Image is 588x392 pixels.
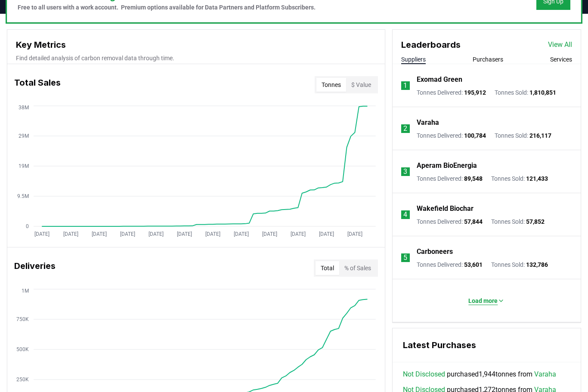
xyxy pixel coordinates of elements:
[491,260,548,269] p: Tonnes Sold :
[403,80,407,91] p: 1
[417,204,473,214] a: Wakefield Biochar
[403,369,556,380] span: purchased 1,944 tonnes from
[468,296,498,305] p: Load more
[18,3,316,12] p: Free to all users with a work account. Premium options available for Data Partners and Platform S...
[17,193,29,199] tspan: 9.5M
[316,78,346,92] button: Tonnes
[464,261,483,268] span: 53,601
[403,253,407,263] p: 5
[149,231,164,237] tspan: [DATE]
[526,261,548,268] span: 132,786
[234,231,249,237] tspan: [DATE]
[205,231,220,237] tspan: [DATE]
[120,231,135,237] tspan: [DATE]
[16,38,376,51] h3: Key Metrics
[291,231,306,237] tspan: [DATE]
[417,260,483,269] p: Tonnes Delivered :
[22,288,29,294] tspan: 1M
[177,231,192,237] tspan: [DATE]
[529,89,556,96] span: 1,810,851
[16,316,29,322] tspan: 750K
[92,231,107,237] tspan: [DATE]
[464,175,483,182] span: 89,548
[63,231,78,237] tspan: [DATE]
[417,88,486,97] p: Tonnes Delivered :
[34,231,50,237] tspan: [DATE]
[19,163,29,169] tspan: 19M
[319,231,334,237] tspan: [DATE]
[417,247,453,257] a: Carboneers
[403,167,407,177] p: 3
[417,131,486,140] p: Tonnes Delivered :
[16,377,29,383] tspan: 250K
[491,174,548,183] p: Tonnes Sold :
[19,133,29,139] tspan: 29M
[339,261,376,275] button: % of Sales
[550,55,572,64] button: Services
[401,38,461,51] h3: Leaderboards
[14,259,56,277] h3: Deliveries
[262,231,277,237] tspan: [DATE]
[526,218,545,225] span: 57,852
[403,369,445,380] a: Not Disclosed
[464,132,486,139] span: 100,784
[417,117,439,128] a: Varaha
[26,223,29,229] tspan: 0
[491,217,545,226] p: Tonnes Sold :
[495,131,551,140] p: Tonnes Sold :
[417,74,462,85] a: Exomad Green
[464,218,483,225] span: 57,844
[417,217,483,226] p: Tonnes Delivered :
[403,339,570,352] h3: Latest Purchases
[14,76,61,93] h3: Total Sales
[316,261,339,275] button: Total
[473,55,503,64] button: Purchasers
[417,174,483,183] p: Tonnes Delivered :
[495,88,556,97] p: Tonnes Sold :
[403,210,407,220] p: 4
[464,89,486,96] span: 195,912
[417,161,477,171] a: Aperam BioEnergia
[19,105,29,111] tspan: 38M
[401,55,426,64] button: Suppliers
[347,231,362,237] tspan: [DATE]
[548,40,572,50] a: View All
[534,369,556,380] a: Varaha
[461,292,511,309] button: Load more
[16,346,29,352] tspan: 500K
[529,132,551,139] span: 216,117
[403,123,407,134] p: 2
[346,78,376,92] button: $ Value
[526,175,548,182] span: 121,433
[16,54,376,62] p: Find detailed analysis of carbon removal data through time.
